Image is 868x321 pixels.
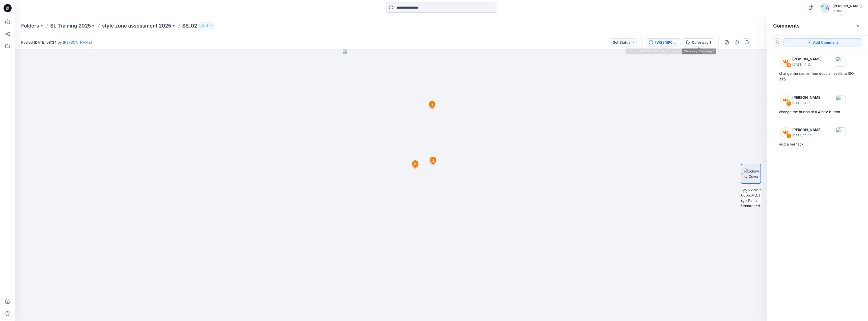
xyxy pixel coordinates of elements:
button: Details [733,38,741,46]
span: Posted [DATE] 08:34 by [21,40,92,45]
button: 16 [199,22,215,29]
img: avatar [820,3,830,13]
div: [PERSON_NAME] [832,3,862,9]
p: [DATE] 14:09 [792,101,822,106]
p: [DATE] 14:12 [792,62,822,67]
a: [PERSON_NAME] [63,40,92,44]
div: 3 [786,63,791,68]
img: FW22MP0005_M_Cargo_Pants_Nongraded Colorway 1 [741,187,761,207]
div: change the seams from double needle to ISO 470 [779,70,856,83]
div: AM [780,95,790,105]
div: FW22MP0005_M_Cargo_Pants_Nongraded [655,40,678,45]
div: 1 [786,133,791,138]
div: add a bar tack [779,141,856,147]
div: AM [780,57,790,67]
a: SL Training 2025 [50,22,91,29]
p: [PERSON_NAME] [792,94,822,101]
a: Folders [21,22,39,29]
button: Colorway 1 [683,38,714,46]
div: AM [780,127,790,137]
a: style zone assessment 2025 [102,22,171,29]
p: 16 [205,23,209,29]
div: change the button to a 4 hole button [779,109,856,115]
p: [PERSON_NAME] [792,127,822,133]
div: Guston [832,9,862,13]
button: Add Comment [783,38,862,46]
div: 2 [786,101,791,106]
img: Colorway Cover [744,168,761,179]
p: [PERSON_NAME] [792,56,822,62]
img: eyJhbGciOiJIUzI1NiIsImtpZCI6IjAiLCJzbHQiOiJzZXMiLCJ0eXAiOiJKV1QifQ.eyJkYXRhIjp7InR5cGUiOiJzdG9yYW... [343,50,440,321]
h2: Comments [773,23,800,29]
div: Colorway 1 [692,40,711,45]
p: [DATE] 14:08 [792,133,822,138]
button: FW22MP0005_M_Cargo_Pants_Nongraded [646,38,681,46]
p: SS_02 [182,22,197,29]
